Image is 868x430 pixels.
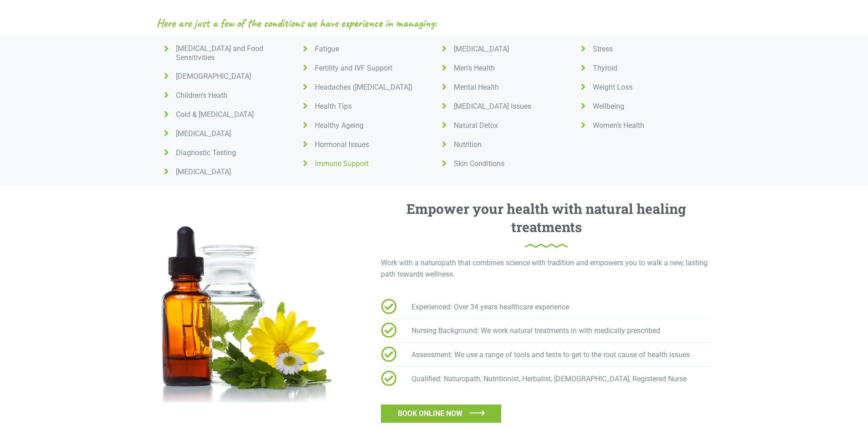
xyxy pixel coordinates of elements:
span: BOOK ONLINE NOW [398,408,462,420]
a: Stress [578,44,708,54]
span: Hormonal Issues [311,140,369,149]
a: Fertility and IVF Support [300,63,430,73]
span: [MEDICAL_DATA] [172,167,231,177]
span: Immune Support [311,159,369,168]
span: Experienced: Over 34 years healthcare experience [400,301,569,313]
a: Healthy Ageing [300,121,430,131]
a: [DEMOGRAPHIC_DATA] [161,71,291,81]
a: Men’s Health [439,63,569,73]
span: Qualified: Naturopath, Nutritionist, Herbalist, [DEMOGRAPHIC_DATA], Registered Nurse [400,373,687,385]
a: Health Tips [300,101,430,111]
a: Immune Support [300,159,430,169]
span: [MEDICAL_DATA] Issues [450,102,531,111]
span: Health Tips [311,102,352,111]
a: [MEDICAL_DATA] [161,167,291,177]
a: Skin Conditions [439,159,569,169]
span: Natural Detox [450,121,498,130]
a: Nutrition [439,140,569,150]
p: Work with a naturopath that combines science with tradition and empowers you to walk a new, lasti... [381,257,712,280]
span: [DEMOGRAPHIC_DATA] [172,72,251,81]
span: Stress [589,45,613,54]
a: Diagnostic Testing [161,148,291,158]
span: Headaches ([MEDICAL_DATA]) [311,83,413,92]
span: [MEDICAL_DATA] [450,45,509,54]
a: Weight Loss [578,82,708,92]
span: Assessment: We use a range of tools and tests to get to the root cause of health issues [400,349,690,361]
a: BOOK ONLINE NOW [381,405,501,423]
span: Nutrition [450,140,482,149]
h3: Empower your health with natural healing treatments [381,200,712,248]
span: Thyroid [589,64,617,73]
span: [MEDICAL_DATA] [172,129,231,138]
a: Headaches ([MEDICAL_DATA]) [300,82,430,92]
span: Children’s Heath [172,91,227,100]
a: Hormonal Issues [300,140,430,150]
span: Healthy Ageing [311,121,364,130]
span: Wellbeing [589,102,624,111]
a: Children’s Heath [161,91,291,101]
span: Here are just a few of the conditions we have experience in managing: [156,17,437,29]
a: Fatigue [300,44,430,54]
img: Naturopath Brisbane Medicine [156,223,335,402]
span: Mental Health [450,83,499,92]
a: [MEDICAL_DATA] [161,129,291,139]
span: Weight Loss [589,83,632,92]
span: Men’s Health [450,64,495,73]
a: Thyroid [578,63,708,73]
a: [MEDICAL_DATA] Issues [439,101,569,111]
a: Mental Health [439,82,569,92]
span: [MEDICAL_DATA] and Food Sensitivities [172,44,291,62]
span: Women’s Health [589,121,644,130]
a: Wellbeing [578,101,708,111]
span: Fatigue [311,45,339,54]
span: Nursing Background: We work natural treatments in with medically prescribed [400,325,660,337]
a: Cold & [MEDICAL_DATA] [161,110,291,120]
a: [MEDICAL_DATA] and Food Sensitivities [161,44,291,62]
a: Women’s Health [578,121,708,131]
span: Skin Conditions [450,159,504,168]
span: Diagnostic Testing [172,148,236,157]
span: Cold & [MEDICAL_DATA] [172,110,254,119]
a: [MEDICAL_DATA] [439,44,569,54]
a: Natural Detox [439,121,569,131]
span: Fertility and IVF Support [311,64,392,73]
